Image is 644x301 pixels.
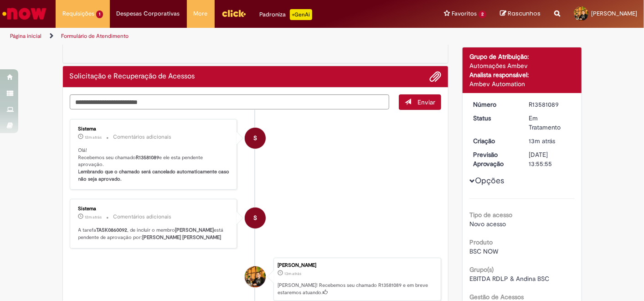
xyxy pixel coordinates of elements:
[245,208,266,228] div: System
[70,94,390,109] textarea: Digite sua mensagem aqui...
[469,61,575,70] div: Automações Ambev
[1,5,48,23] img: ServiceNow
[194,9,208,18] span: More
[591,10,637,17] span: [PERSON_NAME]
[284,271,301,276] time: 30/09/2025 11:55:54
[78,206,230,212] div: Sistema
[508,9,541,18] span: Rascunhos
[136,154,160,161] b: R13581089
[469,79,575,88] div: Ambev Automation
[70,73,195,81] h2: Solicitação e Recuperação de Acessos Histórico de tíquete
[260,9,312,20] div: Padroniza
[253,207,257,229] span: S
[399,94,441,110] button: Enviar
[469,220,506,228] span: Novo acesso
[529,137,556,145] time: 30/09/2025 11:55:54
[469,70,575,79] div: Analista responsável:
[175,227,214,234] b: [PERSON_NAME]
[479,10,486,18] span: 2
[85,214,102,220] time: 30/09/2025 11:56:03
[10,32,41,40] a: Página inicial
[529,136,572,145] div: 30/09/2025 11:55:54
[466,114,522,123] dt: Status
[278,263,436,268] div: [PERSON_NAME]
[113,213,172,221] small: Comentários adicionais
[466,100,522,109] dt: Número
[85,214,102,220] span: 12m atrás
[253,127,257,149] span: S
[62,9,94,18] span: Requisições
[429,71,441,83] button: Adicionar anexos
[222,6,246,20] img: click_logo_yellow_360x200.png
[452,9,477,18] span: Favoritos
[469,247,498,255] span: BSC NOW
[245,266,266,287] div: Henrique Paiato Gonzales
[466,136,522,145] dt: Criação
[85,135,102,140] span: 12m atrás
[500,10,541,18] a: Rascunhos
[529,114,572,132] div: Em Tratamento
[290,9,312,20] p: +GenAi
[245,128,266,149] div: System
[284,271,301,276] span: 13m atrás
[143,234,222,241] b: [PERSON_NAME] [PERSON_NAME]
[469,265,494,274] b: Grupo(s)
[469,275,549,283] span: EBITDA RDLP & Andina BSC
[61,32,129,40] a: Formulário de Atendimento
[417,98,435,106] span: Enviar
[96,10,103,18] span: 1
[278,282,436,296] p: [PERSON_NAME]! Recebemos seu chamado R13581089 e em breve estaremos atuando.
[78,147,230,183] p: Olá! Recebemos seu chamado e ele esta pendente aprovação.
[466,150,522,168] dt: Previsão Aprovação
[469,293,524,301] b: Gestão de Acessos
[7,28,422,45] ul: Trilhas de página
[78,126,230,132] div: Sistema
[97,227,128,234] b: TASK0860092
[529,100,572,109] div: R13581089
[113,133,172,141] small: Comentários adicionais
[529,150,572,168] div: [DATE] 13:55:55
[529,137,556,145] span: 13m atrás
[469,238,493,246] b: Produto
[117,9,180,18] span: Despesas Corporativas
[78,168,231,182] b: Lembrando que o chamado será cancelado automaticamente caso não seja aprovado.
[78,227,230,241] p: A tarefa , de incluir o membro está pendente de aprovação por:
[469,52,575,61] div: Grupo de Atribuição:
[469,211,512,219] b: Tipo de acesso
